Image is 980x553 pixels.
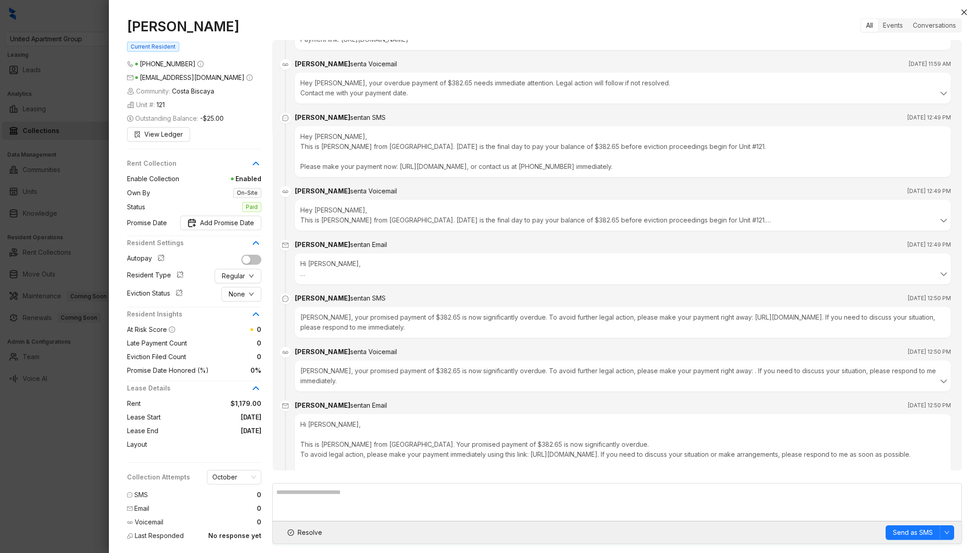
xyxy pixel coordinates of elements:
[908,401,951,410] span: [DATE] 12:50 PM
[222,271,245,281] span: Regular
[280,525,330,540] button: Resolve
[127,533,133,539] img: Last Responded Icon
[127,412,161,422] span: Lease Start
[134,504,149,513] span: Email
[300,205,946,225] div: Hey [PERSON_NAME], This is [PERSON_NAME] from [GEOGRAPHIC_DATA]. [DATE] is the final day to pay y...
[288,529,294,536] span: check-circle
[350,241,387,248] span: sent an Email
[157,100,165,110] span: 121
[127,309,261,325] div: Resident Insights
[180,216,261,230] button: Promise DateAdd Promise Date
[298,528,322,538] span: Resolve
[960,9,968,16] span: close
[249,291,254,297] span: down
[127,86,214,96] span: Community:
[127,326,167,333] span: At Risk Score
[127,127,190,142] button: View Ledger
[350,401,387,409] span: sent an Email
[134,131,141,138] span: file-search
[280,347,291,358] img: Voicemail Icon
[127,18,261,35] h1: [PERSON_NAME]
[172,86,214,96] span: Costa Biscaya
[200,218,254,228] span: Add Promise Date
[127,174,179,184] span: Enable Collection
[861,19,878,32] div: All
[350,60,397,68] span: sent a Voicemail
[187,338,261,348] span: 0
[127,158,250,168] span: Rent Collection
[893,528,933,538] span: Send as SMS
[197,61,204,67] span: info-circle
[886,525,940,540] button: Send as SMS
[127,115,133,122] span: dollar
[295,126,951,177] div: Hey [PERSON_NAME], This is [PERSON_NAME] from [GEOGRAPHIC_DATA]. [DATE] is the final day to pay y...
[350,187,397,195] span: sent a Voicemail
[295,400,387,410] div: [PERSON_NAME]
[878,19,908,32] div: Events
[127,338,187,348] span: Late Payment Count
[127,88,134,95] img: building-icon
[127,238,261,253] div: Resident Settings
[209,365,261,375] span: 0%
[280,113,291,123] span: message
[212,470,256,484] span: October
[127,365,209,375] span: Promise Date Honored (%)
[860,18,962,33] div: segmented control
[141,399,261,409] span: $1,179.00
[127,383,261,399] div: Lease Details
[300,78,946,98] div: Hey [PERSON_NAME], your overdue payment of $382.65 needs immediate attention. Legal action will f...
[127,74,133,81] span: mail
[233,188,261,198] span: On-Site
[127,61,133,67] span: phone
[249,273,254,279] span: down
[257,517,261,527] span: 0
[295,240,387,250] div: [PERSON_NAME]
[135,517,163,527] span: Voicemail
[257,326,261,333] span: 0
[127,439,147,449] span: Layout
[127,519,133,525] img: Voicemail Icon
[169,326,175,333] span: info-circle
[127,492,132,498] span: message
[280,186,291,197] img: Voicemail Icon
[295,186,397,196] div: [PERSON_NAME]
[909,59,951,69] span: [DATE] 11:59 AM
[127,383,250,393] span: Lease Details
[280,240,291,251] span: mail
[179,174,261,184] span: Enabled
[127,238,250,248] span: Resident Settings
[158,426,261,436] span: [DATE]
[187,218,196,227] img: Promise Date
[246,74,253,81] span: info-circle
[161,412,261,422] span: [DATE]
[295,113,386,123] div: [PERSON_NAME]
[257,490,261,500] span: 0
[127,472,190,482] span: Collection Attempts
[127,100,165,110] span: Unit #:
[127,202,145,212] span: Status
[907,240,951,249] span: [DATE] 12:49 PM
[127,218,167,228] span: Promise Date
[907,113,951,122] span: [DATE] 12:49 PM
[280,293,291,304] span: message
[127,188,150,198] span: Own By
[200,114,224,123] span: -$25.00
[140,60,196,68] span: [PHONE_NUMBER]
[127,309,250,319] span: Resident Insights
[144,129,183,139] span: View Ledger
[208,531,261,541] span: No response yet
[127,253,168,265] div: Autopay
[127,288,186,300] div: Eviction Status
[186,352,261,362] span: 0
[127,114,224,123] span: Outstanding Balance:
[350,348,397,355] span: sent a Voicemail
[300,366,946,386] div: [PERSON_NAME], your promised payment of $382.65 is now significantly overdue. To avoid further le...
[350,114,386,121] span: sent an SMS
[907,187,951,196] span: [DATE] 12:49 PM
[944,530,950,535] span: down
[295,59,397,69] div: [PERSON_NAME]
[127,158,261,174] div: Rent Collection
[295,307,951,338] div: [PERSON_NAME], your promised payment of $382.65 is now significantly overdue. To avoid further le...
[280,59,291,70] img: Voicemail Icon
[908,19,961,32] div: Conversations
